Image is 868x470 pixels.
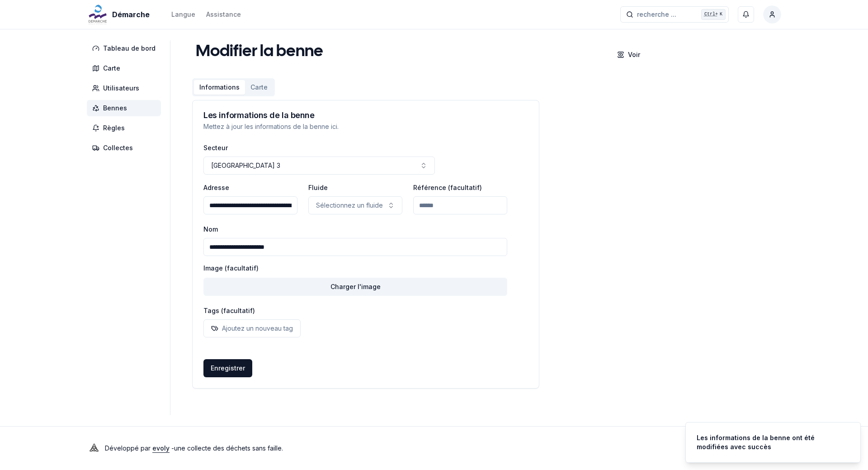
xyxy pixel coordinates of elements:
span: Tableau de bord [103,44,156,53]
button: Informations [194,80,245,95]
p: Mettez à jour les informations de la benne ici. [203,122,528,131]
h1: Modifier la benne [196,43,323,61]
button: Langue [171,9,195,20]
span: Collectes [103,143,133,152]
a: Assistance [206,9,241,20]
a: Collectes [87,140,165,156]
button: [GEOGRAPHIC_DATA] 3 [203,157,435,175]
label: Image (facultatif) [203,265,507,271]
label: Fluide [308,184,328,191]
a: Carte [87,60,165,76]
img: Evoly Logo [87,441,101,456]
div: Les informations de la benne ont été modifiées avec succès [697,433,846,451]
span: Démarche [112,9,150,20]
p: Sélectionnez un fluide [316,201,383,210]
h3: Les informations de la benne [203,111,528,119]
span: Bennes [103,104,127,113]
label: Tags (facultatif) [203,307,255,314]
a: evoly [152,444,170,452]
div: Langue [171,10,195,19]
button: Ajoutez un nouveau tag [203,319,301,337]
span: Carte [103,64,120,73]
label: Référence (facultatif) [413,184,482,191]
a: Bennes [87,100,165,116]
button: Enregistrer [203,359,252,377]
a: Règles [87,120,165,136]
span: recherche ... [637,10,676,19]
button: Charger l'image [203,278,507,296]
label: Nom [203,225,218,233]
span: Règles [103,123,125,133]
button: Carte [245,80,273,95]
img: Démarche Logo [87,4,108,25]
label: Secteur [203,144,228,152]
label: Adresse [203,184,229,191]
a: Démarche [87,9,153,20]
a: Utilisateurs [87,80,165,96]
p: Voir [628,50,640,59]
p: Ajoutez un nouveau tag [222,324,293,333]
button: recherche ...Ctrl+K [620,6,729,23]
a: Tableau de bord [87,40,165,57]
p: Développé par - une collecte des déchets sans faille . [105,442,283,455]
a: Voir [610,40,778,64]
span: Utilisateurs [103,84,139,93]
